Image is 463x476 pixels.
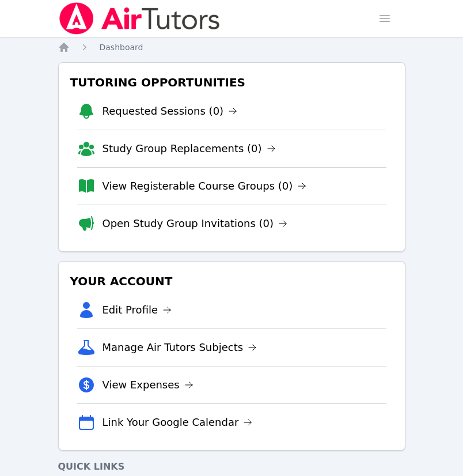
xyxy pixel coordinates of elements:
nav: Breadcrumb [58,41,405,53]
a: View Registerable Course Groups (0) [103,178,307,194]
img: Air Tutors [58,2,221,35]
a: View Expenses [103,377,193,393]
h4: Quick Links [58,460,405,474]
a: Study Group Replacements (0) [103,141,276,157]
a: Open Study Group Invitations (0) [103,216,288,232]
a: Manage Air Tutors Subjects [103,339,257,356]
h3: Your Account [68,271,396,292]
a: Edit Profile [103,302,172,318]
h3: Tutoring Opportunities [68,72,396,93]
span: Dashboard [100,43,143,52]
a: Link Your Google Calendar [103,414,253,430]
a: Requested Sessions (0) [103,103,238,119]
a: Dashboard [100,41,143,53]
